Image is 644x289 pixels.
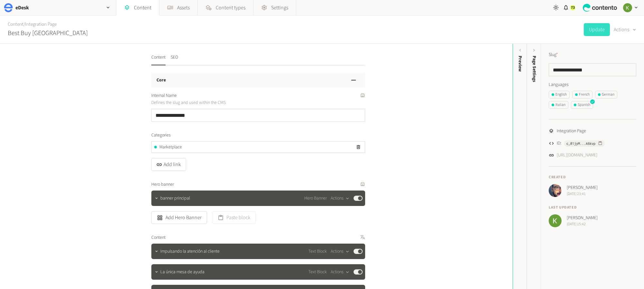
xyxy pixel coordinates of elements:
label: Languages [549,81,636,88]
div: French [575,92,590,98]
span: 73 [571,5,575,11]
span: Hero Banner [304,195,327,202]
button: Actions [614,23,636,36]
div: Spanish [574,102,590,108]
h3: Core [156,77,166,84]
button: Actions [331,194,350,202]
button: Actions [331,247,350,255]
button: Update [584,23,610,36]
span: / [24,21,25,28]
span: c_01jyM...A6kvp [566,141,595,146]
button: Add link [151,158,186,171]
span: Internal Name [151,92,177,99]
img: eDesk [4,3,13,12]
button: c_01jyM...A6kvp [564,140,605,147]
button: Actions [331,268,350,276]
span: Hero banner [151,181,174,188]
button: SEO [171,54,178,65]
span: La única mesa de ayuda [160,269,204,275]
button: English [549,91,570,98]
button: Italian [549,101,568,109]
span: Text Block [308,269,327,275]
span: [DATE] 23:41 [567,191,598,197]
button: Paste block [212,211,256,224]
button: Spanish [571,101,593,109]
span: [DATE] 15:42 [567,221,598,227]
span: Marketplace [159,144,182,151]
span: [PERSON_NAME] [567,184,598,191]
label: Slug [549,51,558,58]
img: Keelin Terry [549,214,562,227]
button: German [595,91,617,98]
h4: Created [549,174,636,180]
h2: eDesk [15,4,29,12]
a: [URL][DOMAIN_NAME] [557,152,597,159]
h2: Best Buy [GEOGRAPHIC_DATA] [8,28,88,38]
span: Impulsando la atención al cliente [160,248,220,255]
span: [PERSON_NAME] [567,215,598,221]
span: ID: [557,140,561,147]
div: Italian [552,102,565,108]
div: Preview [517,56,524,72]
span: Page Settings [531,56,538,82]
img: Josh Angell [549,184,562,197]
button: Content [151,54,166,65]
h4: Last updated [549,205,636,210]
a: Integration Page [25,21,57,28]
button: French [572,91,592,98]
img: Keelin Terry [623,3,632,12]
button: Add Hero Banner [151,211,207,224]
span: Integration Page [557,128,586,135]
span: Content [151,234,166,241]
div: German [598,92,614,98]
div: English [552,92,567,98]
span: banner principal [160,195,190,202]
p: Defines the slug and used within the CMS [151,99,298,106]
span: Categories [151,132,171,139]
span: Text Block [308,248,327,255]
span: Settings [271,4,288,12]
span: Content types [216,4,245,12]
a: Content [8,21,24,28]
